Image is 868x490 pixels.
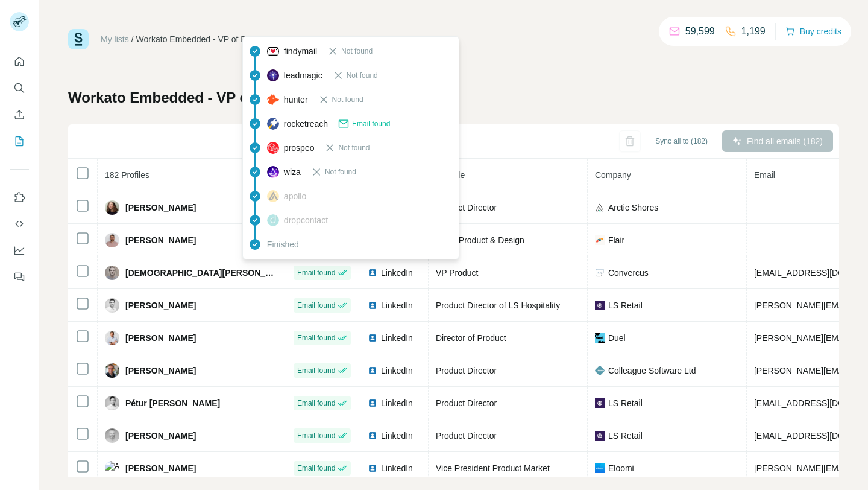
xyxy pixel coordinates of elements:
img: LinkedIn logo [368,268,377,278]
span: prospeo [284,142,315,154]
span: Pétur [PERSON_NAME] [125,397,220,409]
img: provider apollo logo [267,190,279,202]
span: Not found [347,70,378,81]
span: Sync all to (182) [655,136,708,147]
img: company-logo [595,268,605,278]
button: Sync all to (182) [647,132,716,150]
img: Avatar [105,461,119,476]
span: Product Director [436,366,497,375]
img: LinkedIn logo [368,301,377,310]
span: findymail [284,45,317,57]
span: Not found [341,46,373,57]
span: Finished [267,238,299,250]
span: LinkedIn [381,299,413,311]
span: Not found [325,167,356,177]
span: [PERSON_NAME] [125,430,196,442]
button: My lists [10,130,29,152]
img: company-logo [595,431,605,441]
img: Avatar [105,200,119,215]
span: Email found [297,300,335,311]
p: 1,199 [741,24,766,39]
span: Email found [297,332,335,343]
button: Feedback [10,266,29,288]
span: dropcontact [284,214,328,226]
span: Not found [332,94,363,105]
span: [PERSON_NAME] [125,234,196,246]
img: company-logo [595,398,605,408]
img: provider wiza logo [267,166,279,178]
span: LinkedIn [381,462,413,474]
span: Flair [608,234,624,246]
span: Email found [297,430,335,441]
img: LinkedIn logo [368,431,377,441]
span: apollo [284,190,306,202]
div: Workato Embedded - VP of Product [136,33,270,45]
img: LinkedIn logo [368,463,377,473]
span: wiza [284,166,301,178]
img: company-logo [595,203,605,212]
span: VP Product [436,268,479,278]
span: Product Director [436,203,497,212]
span: LinkedIn [381,267,413,279]
span: leadmagic [284,69,322,81]
img: company-logo [595,301,605,310]
span: [DEMOGRAPHIC_DATA][PERSON_NAME] [125,267,278,279]
span: Product Director [436,398,497,408]
a: My lists [101,34,129,44]
span: LS Retail [608,299,643,311]
button: Search [10,77,29,99]
span: LinkedIn [381,397,413,409]
span: LinkedIn [381,332,413,344]
img: Avatar [105,331,119,345]
img: company-logo [595,366,605,375]
img: Avatar [105,298,119,313]
span: [PERSON_NAME] [125,364,196,377]
img: Avatar [105,396,119,410]
span: Colleague Software Ltd [608,364,696,377]
span: Product Director of LS Hospitality [436,301,560,310]
span: VP of Product & Design [436,235,524,245]
span: hunter [284,94,308,106]
span: Email found [297,398,335,409]
span: [PERSON_NAME] [125,299,196,311]
img: company-logo [595,463,605,473]
li: / [131,33,134,45]
img: Avatar [105,363,119,378]
img: LinkedIn logo [368,333,377,343]
span: Eloomi [608,462,634,474]
span: Duel [608,332,626,344]
button: Use Surfe on LinkedIn [10,186,29,208]
img: provider prospeo logo [267,142,279,154]
span: 182 Profiles [105,170,149,180]
span: Vice President Product Market [436,463,550,473]
img: Avatar [105,266,119,280]
img: provider rocketreach logo [267,118,279,130]
span: Not found [338,142,370,153]
span: LS Retail [608,397,643,409]
span: Email found [297,267,335,278]
span: rocketreach [284,118,328,130]
span: [PERSON_NAME] [125,462,196,474]
button: Buy credits [785,23,841,40]
button: Quick start [10,51,29,72]
button: Enrich CSV [10,104,29,126]
button: Use Surfe API [10,213,29,235]
img: Avatar [105,233,119,247]
span: LS Retail [608,430,643,442]
img: provider dropcontact logo [267,214,279,226]
h1: Workato Embedded - VP of Product [68,88,312,107]
span: Convercus [608,267,649,279]
span: [PERSON_NAME] [125,332,196,344]
span: LinkedIn [381,430,413,442]
span: Email found [352,118,390,129]
img: LinkedIn logo [368,398,377,408]
span: LinkedIn [381,364,413,377]
button: Dashboard [10,240,29,261]
img: Surfe Logo [68,29,89,49]
img: provider hunter logo [267,94,279,105]
img: provider leadmagic logo [267,69,279,81]
span: Company [595,170,631,180]
img: company-logo [595,235,605,245]
img: LinkedIn logo [368,366,377,375]
span: Email found [297,463,335,474]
